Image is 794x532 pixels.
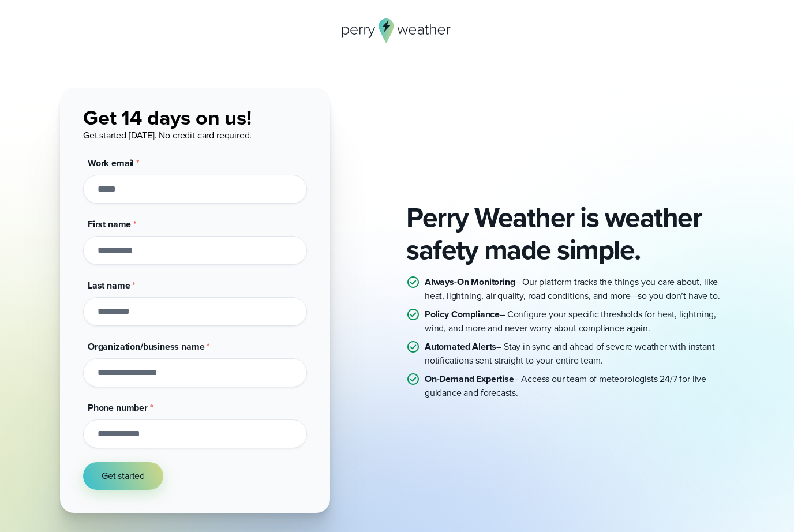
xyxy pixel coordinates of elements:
span: Work email [88,156,134,170]
p: – Configure your specific thresholds for heat, lightning, wind, and more and never worry about co... [425,308,734,335]
p: – Stay in sync and ahead of severe weather with instant notifications sent straight to your entir... [425,340,734,368]
p: – Access our team of meteorologists 24/7 for live guidance and forecasts. [425,372,734,400]
span: Last name [88,279,130,292]
span: Get started [DATE]. No credit card required. [83,129,252,142]
strong: On-Demand Expertise [425,372,514,385]
span: Organization/business name [88,340,204,353]
span: First name [88,218,131,231]
strong: Automated Alerts [425,340,496,353]
span: Get started [102,469,145,483]
strong: Policy Compliance [425,308,500,321]
button: Get started [83,462,163,490]
span: Get 14 days on us! [83,102,252,133]
h2: Perry Weather is weather safety made simple. [406,201,734,266]
strong: Always-On Monitoring [425,275,515,289]
span: Phone number [88,401,148,414]
p: – Our platform tracks the things you care about, like heat, lightning, air quality, road conditio... [425,275,734,303]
